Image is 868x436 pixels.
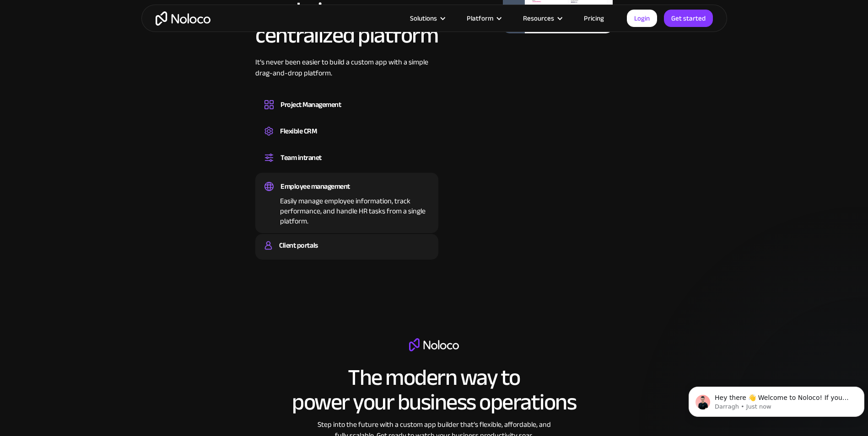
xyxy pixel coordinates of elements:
[264,193,429,226] div: Easily manage employee information, track performance, and handle HR tasks from a single platform.
[264,138,429,141] div: Create a custom CRM that you can adapt to your business’s needs, centralize your workflows, and m...
[264,112,429,114] div: Design custom project management tools to speed up workflows, track progress, and optimize your t...
[410,12,437,24] div: Solutions
[523,12,554,24] div: Resources
[280,151,322,165] div: Team intranet
[512,12,572,24] div: Resources
[280,180,350,193] div: Employee management
[572,12,615,24] a: Pricing
[264,252,429,255] div: Build a secure, fully-branded, and personalized client portal that lets your customers self-serve.
[627,10,657,27] a: Login
[255,57,438,92] div: It’s never been easier to build a custom app with a simple drag-and-drop platform.
[685,367,868,431] iframe: Intercom notifications message
[280,98,341,112] div: Project Management
[399,12,455,24] div: Solutions
[279,239,318,252] div: Client portals
[467,12,493,24] div: Platform
[280,124,317,138] div: Flexible CRM
[264,165,429,167] div: Set up a central space for your team to collaborate, share information, and stay up to date on co...
[292,365,576,415] h2: The modern way to power your business operations
[156,11,210,26] a: home
[664,10,713,27] a: Get started
[455,12,512,24] div: Platform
